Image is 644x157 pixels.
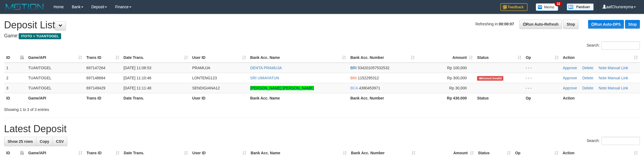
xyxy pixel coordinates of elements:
[555,1,562,6] span: 32
[599,76,607,80] a: Note
[523,63,561,73] td: - - -
[86,86,105,90] span: 697149429
[523,83,561,93] td: - - -
[608,86,628,90] a: Manual Link
[350,76,356,80] span: BNI
[248,53,348,63] th: Bank Acc. Name: activate to sort column ascending
[348,53,417,63] th: Bank Acc. Number: activate to sort column ascending
[475,22,514,26] span: Refreshing in:
[625,20,640,29] a: Stop
[190,53,248,63] th: User ID: activate to sort column ascending
[250,86,314,90] a: [PERSON_NAME] [PERSON_NAME]
[19,33,61,39] span: ITOTO > TUANTOGEL
[4,83,26,93] td: 3
[86,76,105,80] span: 697148684
[124,66,151,70] span: [DATE] 11:08:53
[447,66,467,70] span: Rp 100,000
[192,86,220,90] span: SENDIGIANA12
[582,66,593,70] a: Delete
[608,76,628,80] a: Manual Link
[4,63,26,73] td: 1
[250,76,279,80] a: SRI UMIAYATUN
[563,66,577,70] a: Approve
[192,76,217,80] span: LONTENG123
[587,41,640,50] label: Search:
[523,53,561,63] th: Op: activate to sort column ascending
[250,66,282,70] a: DENTA PRAMUJA
[500,3,528,11] img: Feedback.jpg
[523,73,561,83] td: - - -
[124,76,151,80] span: [DATE] 11:10:46
[26,73,84,83] td: TUANTOGEL
[499,22,514,26] strong: 00:00:07
[124,86,151,90] span: [DATE] 11:11:48
[582,86,593,90] a: Delete
[447,76,467,80] span: Rp 300,000
[4,33,640,39] h4: Game:
[417,93,475,103] th: Rp 430.000
[587,137,640,145] label: Search:
[599,86,607,90] a: Note
[36,137,53,146] a: Copy
[523,93,561,103] th: Op
[358,66,390,70] span: Copy 534201057532532 to clipboard
[475,53,523,63] th: Status: activate to sort column ascending
[4,105,264,112] div: Showing 1 to 3 of 3 entries
[519,20,562,29] a: Run Auto-Refresh
[588,20,624,29] a: Run Auto-DPS
[4,20,640,31] h1: Deposit List
[26,83,84,93] td: TUANTOGEL
[4,93,26,103] th: ID
[4,53,26,63] th: ID: activate to sort column descending
[563,76,577,80] a: Approve
[567,3,594,11] img: panduan.png
[358,76,379,80] span: Copy 1152295312 to clipboard
[475,93,523,103] th: Status
[192,66,210,70] span: PRAMUJA
[449,86,467,90] span: Rp 30,000
[350,66,356,70] span: BRI
[601,137,640,145] input: Search:
[248,93,348,103] th: Bank Acc. Name
[348,93,417,103] th: Bank Acc. Number
[601,41,640,50] input: Search:
[26,63,84,73] td: TUANTOGEL
[350,86,358,90] span: BCA
[121,53,190,63] th: Date Trans.: activate to sort column ascending
[84,53,121,63] th: Trans ID: activate to sort column ascending
[477,76,503,81] span: Amount is not matched
[4,123,640,134] h1: Latest Deposit
[563,20,579,29] a: Stop
[608,66,628,70] a: Manual Link
[84,93,121,103] th: Trans ID
[26,53,84,63] th: Game/API: activate to sort column ascending
[4,3,45,11] img: MOTION_logo.png
[359,86,380,90] span: Copy 4380453971 to clipboard
[561,93,640,103] th: Action
[582,76,593,80] a: Delete
[40,139,49,144] span: Copy
[561,53,640,63] th: Action: activate to sort column ascending
[26,93,84,103] th: Game/API
[417,53,475,63] th: Amount: activate to sort column ascending
[52,137,67,146] a: CSV
[86,66,105,70] span: 697147264
[121,93,190,103] th: Date Trans.
[56,139,64,144] span: CSV
[599,66,607,70] a: Note
[563,86,577,90] a: Approve
[190,93,248,103] th: User ID
[4,73,26,83] td: 2
[536,3,558,11] img: Button%20Memo.svg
